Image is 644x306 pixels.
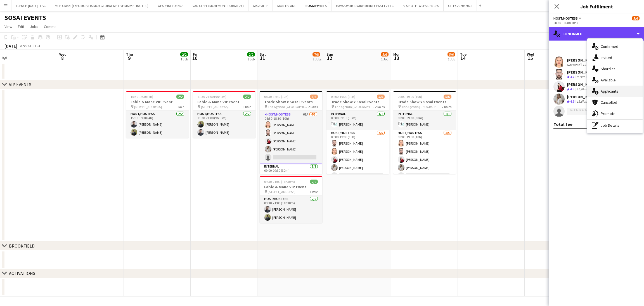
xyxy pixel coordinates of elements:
div: 11:30-21:00 (9h30m)2/2Fable & Mane VIP Event [STREET_ADDRESS]1 RoleHost/Hostess2/211:30-21:00 (9h... [193,91,255,138]
span: 15 [526,55,534,61]
a: Edit [16,23,27,30]
button: FRENCH [DATE] - FBC [11,0,50,11]
span: Available [601,77,616,83]
span: The Agenda [GEOGRAPHIC_DATA] [401,105,442,109]
button: GITEX 2020/ 2025 [444,0,477,11]
span: Edit [18,24,24,29]
span: 10 [192,55,197,61]
span: 5/6 [448,52,455,57]
app-job-card: 09:30-21:00 (11h30m)2/2Fable & Mane VIP Event [STREET_ADDRESS]1 RoleHost/Hostess2/209:30-21:00 (1... [260,176,322,223]
div: 1 Job [247,57,255,61]
span: 2 Roles [308,105,318,109]
span: 2/2 [247,52,255,57]
div: 15.6km [576,87,588,92]
app-card-role: Host/Hostess4/509:00-19:00 (10h)[PERSON_NAME][PERSON_NAME][PERSON_NAME][PERSON_NAME] [393,130,456,181]
h3: Job Fulfilment [549,3,644,10]
span: 1 Role [243,105,251,109]
app-card-role: Host/Hostess2/215:30-19:30 (4h)[PERSON_NAME][PERSON_NAME] [126,111,189,138]
button: VAN CLEEF (RICHEMONT DUBAI FZE) [188,0,248,11]
div: VIP EVENTS [9,82,31,87]
div: 1 Job [381,57,388,61]
span: 5/6 [381,52,389,57]
app-card-role: Host/Hostess2/211:30-21:00 (9h30m)[PERSON_NAME][PERSON_NAME] [193,111,255,138]
button: WEAREINFLUENCE [153,0,188,11]
span: [STREET_ADDRESS] [268,190,295,194]
span: Wed [527,52,534,57]
span: 11:30-21:00 (9h30m) [197,95,226,99]
div: [PERSON_NAME] [567,94,596,99]
div: Total fee [553,121,572,127]
span: 2 Roles [375,105,385,109]
span: Shortlist [601,66,615,71]
span: 5/6 [444,95,451,99]
app-job-card: 15:30-19:30 (4h)2/2Fable & Mane VIP Event [STREET_ADDRESS]1 RoleHost/Hostess2/215:30-19:30 (4h)[P... [126,91,189,138]
span: Applicants [601,89,618,94]
div: BROOKFIELD [9,243,35,249]
span: 13 [392,55,401,61]
span: [STREET_ADDRESS] [201,105,229,109]
span: 09:00-19:00 (10h) [398,95,422,99]
div: Not rated [567,63,581,67]
app-card-role: Internal1/109:00-09:30 (30m) [260,163,322,182]
span: Tue [460,52,467,57]
button: SOSAI EVENTS [301,0,332,11]
div: 15.6km [576,99,588,104]
div: [PERSON_NAME] [567,82,596,87]
app-card-role: Host/Hostess68A4/508:30-18:30 (10h)[PERSON_NAME][PERSON_NAME][PERSON_NAME][PERSON_NAME] [260,111,322,163]
span: Thu [126,52,133,57]
app-card-role: Internal1/109:00-09:30 (30m)[PERSON_NAME] [326,111,389,130]
app-card-role: Internal1/109:00-09:30 (30m)[PERSON_NAME] [393,111,456,130]
div: 15.1km [581,63,594,67]
span: Host/Hostess [553,16,578,20]
div: 1 Job [448,57,455,61]
a: Comms [42,23,59,30]
div: [PERSON_NAME] [567,58,601,63]
button: HAVAS WORLDWIDE MIDDLE EAST FZ LLC [332,0,398,11]
div: 08:30-18:30 (10h) [553,21,640,25]
span: 11 [259,55,266,61]
span: 2/2 [310,180,318,184]
h3: Fable & Mane VIP Event [126,99,189,104]
span: 09:30-21:00 (11h30m) [264,180,295,184]
button: Host/Hostess [553,16,582,20]
span: 08:30-18:30 (10h) [264,95,288,99]
span: 1 Role [176,105,184,109]
span: 4.3 [570,87,574,91]
span: 5/6 [632,16,640,20]
span: Comms [44,24,56,29]
h3: Fable & Mane VIP Event [260,184,322,189]
span: Sat [260,52,266,57]
span: 8 [58,55,67,61]
span: Cancelled [601,100,617,105]
button: MONTBLANC [273,0,301,11]
span: 2/2 [180,52,188,57]
span: Fri [193,52,197,57]
app-job-card: 09:00-19:00 (10h)5/6Trade Show x Sosai Events The Agenda [GEOGRAPHIC_DATA]2 RolesInternal1/109:00... [393,91,456,174]
div: 8.7km [576,75,586,79]
div: Job Details [587,120,643,131]
div: [DATE] [4,43,17,49]
span: Jobs [30,24,38,29]
a: Jobs [28,23,41,30]
button: MCH Global (EXPOMOBILIA MCH GLOBAL ME LIVE MARKETING LLC) [50,0,153,11]
span: 9 [125,55,133,61]
span: 09:00-19:00 (10h) [331,95,355,99]
span: 2/2 [176,95,184,99]
h3: Trade Show x Sosai Events [393,99,456,104]
span: Wed [59,52,67,57]
h3: Trade Show x Sosai Events [326,99,389,104]
span: 4.5 [570,99,574,103]
app-job-card: 08:30-18:30 (10h)5/6Trade Show x Sosai Events The Agenda [GEOGRAPHIC_DATA]2 RolesHost/Hostess68A4... [260,91,322,174]
div: 1 Job [181,57,188,61]
span: 1 Role [310,190,318,194]
a: View [2,23,15,30]
span: 5/6 [310,95,318,99]
span: Week 41 [18,44,32,48]
span: 5/6 [377,95,385,99]
div: +04 [35,44,40,48]
span: 14 [459,55,467,61]
span: 7/8 [312,52,320,57]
